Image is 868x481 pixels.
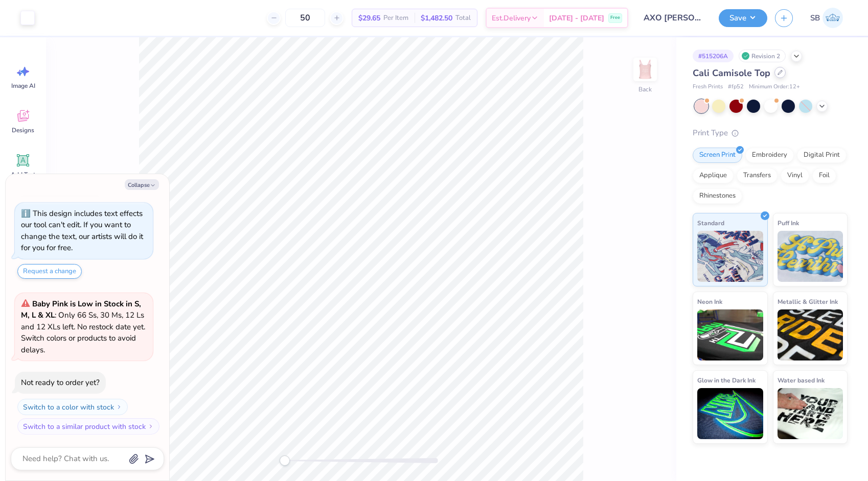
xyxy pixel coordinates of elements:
img: Switch to a color with stock [116,404,122,410]
img: Glow in the Dark Ink [697,388,763,439]
span: Puff Ink [778,218,799,228]
span: Minimum Order: 12 + [749,83,800,91]
input: – – [285,9,325,27]
img: Water based Ink [778,388,843,439]
span: Metallic & Glitter Ink [778,296,838,307]
img: Back [635,59,655,80]
span: $29.65 [358,13,380,23]
div: Screen Print [693,148,742,163]
div: Accessibility label [280,455,290,466]
div: Revision 2 [739,50,786,62]
div: Vinyl [781,168,809,183]
span: : Only 66 Ss, 30 Ms, 12 Ls and 12 XLs left. No restock date yet. Switch colors or products to avo... [21,299,145,355]
button: Save [719,9,767,27]
div: This design includes text effects our tool can't edit. If you want to change the text, our artist... [21,208,143,253]
a: SB [806,8,848,28]
img: Metallic & Glitter Ink [778,309,843,360]
span: Per Item [383,13,408,23]
img: Srihan Basvapatri [823,8,843,28]
div: Embroidery [745,148,794,163]
div: Transfers [737,168,778,183]
span: $1,482.50 [421,13,452,23]
button: Collapse [125,179,159,190]
div: Rhinestones [693,188,742,204]
button: Request a change [17,264,82,279]
span: Fresh Prints [693,83,723,91]
img: Switch to a similar product with stock [148,423,154,429]
img: Neon Ink [697,309,763,360]
span: Total [455,13,471,23]
div: # 515206A [693,50,734,62]
span: Image AI [11,82,35,90]
button: Switch to a similar product with stock [17,418,159,435]
span: Glow in the Dark Ink [697,375,756,386]
span: SB [810,12,820,24]
span: [DATE] - [DATE] [549,13,604,23]
span: Est. Delivery [492,13,531,23]
strong: Baby Pink is Low in Stock in S, M, L & XL [21,299,141,321]
div: Applique [693,168,734,183]
div: Print Type [693,127,848,139]
div: Foil [812,168,836,183]
span: Standard [697,218,724,228]
span: Free [610,14,620,21]
span: # fp52 [728,83,744,91]
span: Cali Camisole Top [693,67,770,79]
button: Switch to a color with stock [17,399,128,415]
input: Untitled Design [636,8,711,28]
div: Back [638,85,652,94]
div: Digital Print [797,148,847,163]
span: Neon Ink [697,296,722,307]
div: Not ready to order yet? [21,377,100,388]
img: Puff Ink [778,231,843,282]
span: Add Text [11,171,35,179]
img: Standard [697,231,763,282]
span: Designs [12,126,34,134]
span: Water based Ink [778,375,825,386]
